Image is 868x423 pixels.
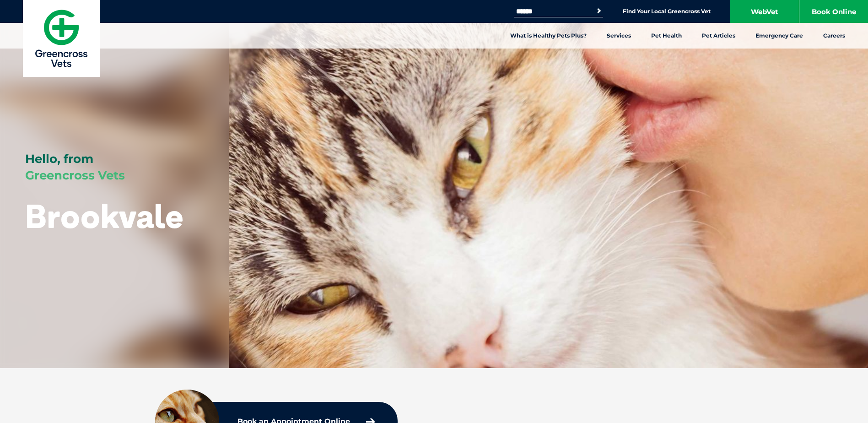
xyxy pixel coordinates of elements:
[745,23,813,49] a: Emergency Care
[623,8,711,15] a: Find Your Local Greencross Vet
[597,23,641,49] a: Services
[500,23,597,49] a: What is Healthy Pets Plus?
[692,23,745,49] a: Pet Articles
[25,152,93,166] span: Hello, from
[813,23,855,49] a: Careers
[25,198,184,234] h1: Brookvale
[641,23,692,49] a: Pet Health
[594,6,604,16] button: Search
[25,168,125,183] span: Greencross Vets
